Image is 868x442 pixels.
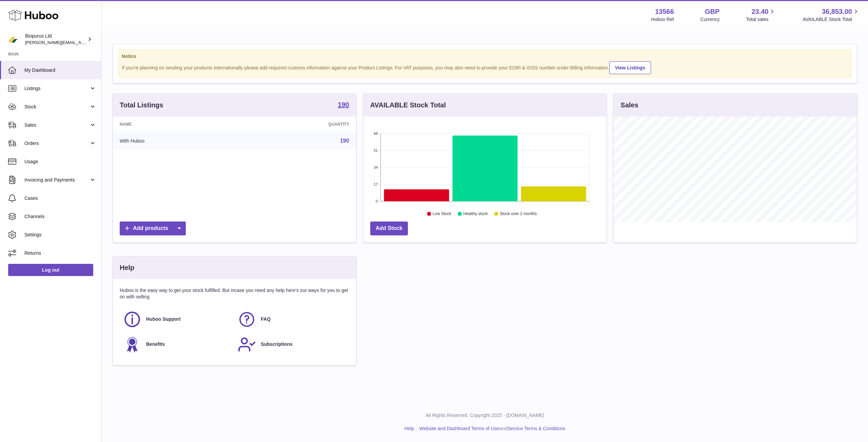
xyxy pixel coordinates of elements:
span: Huboo Support [146,316,181,322]
text: 51 [374,148,378,152]
p: Huboo is the easy way to get your stock fulfilled. But incase you need any help here's our ways f... [120,287,349,300]
span: Benefits [146,341,165,348]
span: FAQ [261,316,271,322]
h3: Sales [620,101,638,110]
span: 36,853.00 [822,7,852,16]
a: 190 [338,101,349,109]
td: With Huboo [113,132,241,150]
text: Stock over 2 months [500,212,537,216]
a: Benefits [123,335,231,354]
img: peter@biopurus.co.uk [8,34,18,44]
a: 190 [340,138,349,144]
span: Channels [24,213,96,220]
text: Low Stock [433,212,452,216]
text: Healthy stock [463,212,488,216]
div: Huboo Ref [651,16,674,23]
a: 36,853.00 AVAILABLE Stock Total [803,7,860,23]
p: All Rights Reserved. Copyright 2025 - [DOMAIN_NAME] [107,412,863,419]
a: Add Stock [370,222,408,235]
span: Orders [24,140,89,147]
span: Usage [24,159,96,165]
h3: Help [120,263,134,272]
strong: 13566 [655,7,674,16]
text: 68 [374,131,378,135]
a: Add products [120,222,186,235]
span: AVAILABLE Stock Total [803,16,860,23]
strong: Notice [122,53,848,60]
span: 23.40 [751,7,768,16]
text: 34 [374,165,378,169]
span: Cases [24,195,96,202]
span: Returns [24,250,96,256]
a: Subscriptions [238,335,346,354]
strong: 190 [338,101,349,108]
span: Subscriptions [261,341,292,348]
a: FAQ [238,310,346,329]
div: If you're planning on sending your products internationally please add required customs informati... [122,60,848,74]
a: Huboo Support [123,310,231,329]
a: 23.40 Total sales [746,7,776,23]
h3: Total Listings [120,101,163,110]
span: Settings [24,232,96,238]
strong: GBP [705,7,719,16]
text: 0 [376,199,378,203]
a: Website and Dashboard Terms of Use [419,426,499,431]
span: Invoicing and Payments [24,177,89,183]
span: Total sales [746,16,776,23]
a: View Listings [609,61,651,74]
th: Quantity [241,117,356,132]
a: Service Terms & Conditions [507,426,566,431]
div: Currency [701,16,720,23]
span: Sales [24,122,89,128]
a: Help [405,426,414,431]
span: [PERSON_NAME][EMAIL_ADDRESS][DOMAIN_NAME] [25,40,136,45]
h3: AVAILABLE Stock Total [370,101,446,110]
th: Name [113,117,241,132]
span: My Dashboard [24,67,96,73]
div: Biopurus Ltd [25,33,86,46]
a: Log out [8,264,93,276]
span: Stock [24,104,89,110]
text: 17 [374,182,378,186]
li: and [417,425,565,432]
span: Listings [24,85,89,92]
